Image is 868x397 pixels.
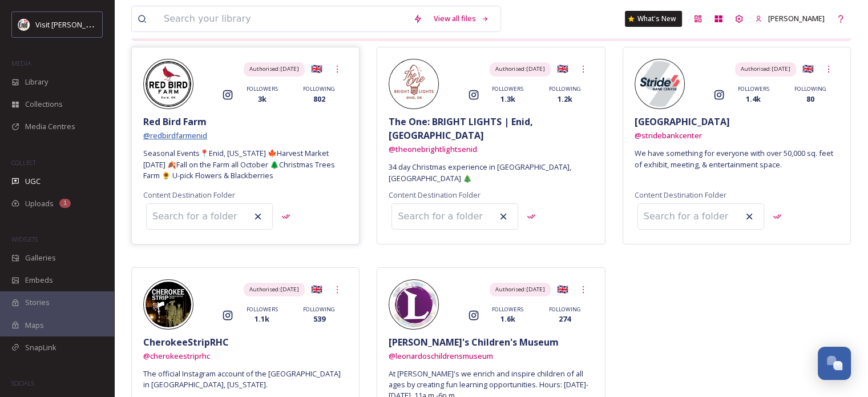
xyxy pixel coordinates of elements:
[25,342,56,353] span: SnapLink
[25,252,56,263] span: Galleries
[11,379,34,387] span: SOCIALS
[552,59,573,79] div: 🇬🇧
[389,144,477,154] span: @ theonebrightlightsenid
[25,297,50,308] span: Stories
[558,94,572,105] span: 1.2k
[492,306,523,314] span: FOLLOWERS
[391,61,437,107] img: 387754466_1305161817028616_4648416881789118411_n.jpg
[25,77,48,87] span: Library
[25,121,75,132] span: Media Centres
[306,59,327,79] div: 🇬🇧
[635,115,730,129] span: [GEOGRAPHIC_DATA]
[35,19,108,30] span: Visit [PERSON_NAME]
[59,199,71,208] div: 1
[143,349,210,363] a: @cherokeestriprhc
[303,85,335,93] span: FOLLOWING
[389,349,493,363] a: @leonardoschildrensmuseum
[313,94,325,105] span: 802
[11,158,36,167] span: COLLECT
[738,85,769,93] span: FOLLOWERS
[25,99,63,110] span: Collections
[143,129,207,142] a: @redbirdfarmenid
[389,190,481,200] span: Content Destination Folder
[247,85,278,93] span: FOLLOWERS
[143,368,348,390] span: The official Instagram account of the [GEOGRAPHIC_DATA] in [GEOGRAPHIC_DATA], [US_STATE].
[313,314,325,324] span: 539
[635,130,702,141] span: @ stridebankcenter
[625,11,682,27] a: What's New
[11,59,31,67] span: MEDIA
[258,94,267,105] span: 3k
[638,204,764,229] input: Search for a folder
[11,235,38,243] span: WIDGETS
[147,204,272,229] input: Search for a folder
[806,94,814,105] span: 80
[389,142,477,156] a: @theonebrightlightsenid
[392,204,518,229] input: Search for a folder
[635,190,726,200] span: Content Destination Folder
[306,279,327,300] div: 🇬🇧
[143,335,229,349] span: CherokeeStripRHC
[549,85,581,93] span: FOLLOWING
[143,148,348,181] span: Seasonal Events📍Enid, [US_STATE] 🍁Harvest Market [DATE] 🍂Fall on the Farm all October 🌲Christmas ...
[500,314,515,324] span: 1.6k
[249,65,299,73] span: Authorised: [DATE]
[146,282,191,327] img: 118003916_349170019449123_869157873506163630_n.jpg
[552,279,573,300] div: 🇬🇧
[746,94,761,105] span: 1.4k
[559,314,571,324] span: 274
[741,65,790,73] span: Authorised: [DATE]
[255,314,269,324] span: 1.1k
[495,65,545,73] span: Authorised: [DATE]
[389,335,559,349] span: [PERSON_NAME]'s Children's Museum
[25,176,41,187] span: UGC
[500,94,515,105] span: 1.3k
[818,347,851,380] button: Open Chat
[637,61,683,107] img: 54429325_1979244655520045_2937390651278360576_n.jpg
[249,286,299,294] span: Authorised: [DATE]
[247,306,278,314] span: FOLLOWERS
[143,130,207,141] span: @ redbirdfarmenid
[798,59,818,79] div: 🇬🇧
[389,351,493,361] span: @ leonardoschildrensmuseum
[143,351,210,361] span: @ cherokeestriprhc
[794,85,826,93] span: FOLLOWING
[492,85,523,93] span: FOLLOWERS
[25,198,54,209] span: Uploads
[768,13,825,23] span: [PERSON_NAME]
[495,286,545,294] span: Authorised: [DATE]
[25,320,44,331] span: Maps
[749,7,830,30] a: [PERSON_NAME]
[158,6,407,31] input: Search your library
[549,306,581,314] span: FOLLOWING
[303,306,335,314] span: FOLLOWING
[18,19,30,30] img: visitenid_logo.jpeg
[389,162,593,183] span: 34 day Christmas experience in [GEOGRAPHIC_DATA], [GEOGRAPHIC_DATA] 🎄
[635,129,702,142] a: @stridebankcenter
[146,61,191,107] img: 50019347_417767982364123_8786202790562103296_n.jpg
[391,282,437,327] img: 293069788_1195042301294462_2225690910415939613_n.jpg
[25,275,53,286] span: Embeds
[635,148,839,170] span: We have something for everyone with over 50,000 sq. feet of exhibit, meeting, & entertainment space.
[428,7,495,30] a: View all files
[143,115,207,129] span: Red Bird Farm
[143,190,235,200] span: Content Destination Folder
[389,115,593,142] span: The One: BRIGHT LIGHTS | Enid, [GEOGRAPHIC_DATA]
